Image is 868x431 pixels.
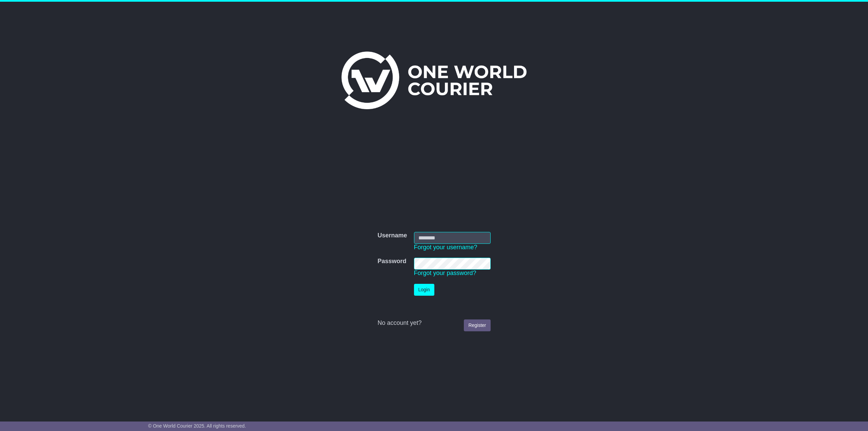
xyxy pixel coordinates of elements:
[377,319,490,327] div: No account yet?
[148,423,246,429] span: © One World Courier 2025. All rights reserved.
[464,319,490,331] a: Register
[414,284,434,296] button: Login
[414,270,476,276] a: Forgot your password?
[377,258,406,265] label: Password
[414,244,477,251] a: Forgot your username?
[341,52,527,109] img: One World
[377,232,407,239] label: Username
